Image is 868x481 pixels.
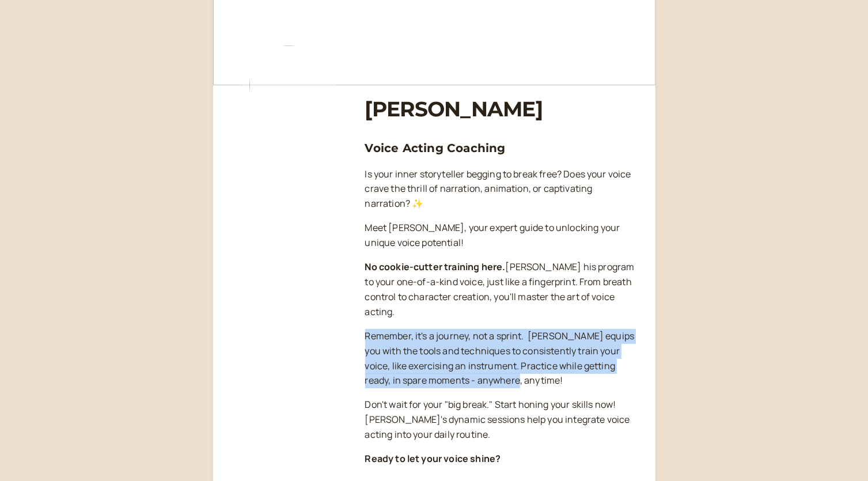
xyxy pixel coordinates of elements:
p: Remember, it's a journey, not a sprint. ‍ [PERSON_NAME] equips you with the tools and techniques ... [365,329,637,389]
p: Is your inner storyteller begging to break free? Does your voice crave the thrill of narration, a... [365,167,637,212]
strong: Ready to let your voice shine? [365,452,501,465]
p: Meet [PERSON_NAME], your expert guide to unlocking your unique voice potential! [365,221,637,251]
p: [PERSON_NAME] his program to your one-of-a-kind voice, just like a fingerprint. From breath contr... [365,260,637,320]
h3: Voice Acting Coaching [365,139,637,157]
h1: [PERSON_NAME] [365,97,637,122]
p: Don't wait for your "big break." Start honing your skills now! [PERSON_NAME]'s dynamic sessions h... [365,397,637,442]
strong: No cookie-cutter training here. [365,260,506,273]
